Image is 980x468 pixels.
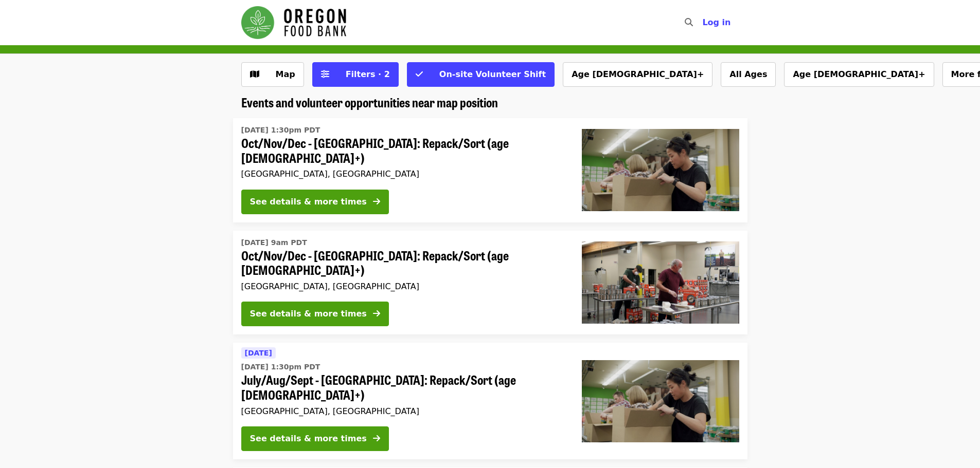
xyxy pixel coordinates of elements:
[582,241,739,324] img: Oct/Nov/Dec - Portland: Repack/Sort (age 16+) organized by Oregon Food Bank
[241,248,565,278] span: Oct/Nov/Dec - [GEOGRAPHIC_DATA]: Repack/Sort (age [DEMOGRAPHIC_DATA]+)
[241,190,389,214] button: See details & more times
[563,62,712,87] button: Age [DEMOGRAPHIC_DATA]+
[685,17,693,27] i: search icon
[373,197,380,207] i: arrow-right icon
[582,129,739,211] img: Oct/Nov/Dec - Portland: Repack/Sort (age 8+) organized by Oregon Food Bank
[241,406,565,416] div: [GEOGRAPHIC_DATA], [GEOGRAPHIC_DATA]
[784,62,934,87] button: Age [DEMOGRAPHIC_DATA]+
[245,349,272,357] span: [DATE]
[721,62,776,87] button: All Ages
[250,69,259,79] i: map icon
[241,136,565,165] span: Oct/Nov/Dec - [GEOGRAPHIC_DATA]: Repack/Sort (age [DEMOGRAPHIC_DATA]+)
[241,125,320,136] time: [DATE] 1:30pm PDT
[312,62,399,87] button: Filters (2 selected)
[694,12,739,33] button: Log in
[241,169,565,179] div: [GEOGRAPHIC_DATA], [GEOGRAPHIC_DATA]
[241,282,565,291] div: [GEOGRAPHIC_DATA], [GEOGRAPHIC_DATA]
[373,434,380,443] i: arrow-right icon
[699,10,707,35] input: Search
[346,69,390,79] span: Filters · 2
[241,93,498,111] span: Events and volunteer opportunities near map position
[241,6,346,39] img: Oregon Food Bank - Home
[241,426,389,451] button: See details & more times
[241,372,565,402] span: July/Aug/Sept - [GEOGRAPHIC_DATA]: Repack/Sort (age [DEMOGRAPHIC_DATA]+)
[439,69,546,79] span: On-site Volunteer Shift
[250,196,367,208] div: See details & more times
[233,231,747,335] a: See details for "Oct/Nov/Dec - Portland: Repack/Sort (age 16+)"
[373,309,380,319] i: arrow-right icon
[416,69,423,79] i: check icon
[702,17,730,27] span: Log in
[250,308,367,320] div: See details & more times
[407,62,555,87] button: On-site Volunteer Shift
[233,118,747,222] a: See details for "Oct/Nov/Dec - Portland: Repack/Sort (age 8+)"
[321,69,329,79] i: sliders-h icon
[241,302,389,326] button: See details & more times
[241,237,307,248] time: [DATE] 9am PDT
[582,360,739,442] img: July/Aug/Sept - Portland: Repack/Sort (age 8+) organized by Oregon Food Bank
[276,69,295,79] span: Map
[241,362,320,372] time: [DATE] 1:30pm PDT
[241,62,304,87] button: Show map view
[233,343,747,459] a: See details for "July/Aug/Sept - Portland: Repack/Sort (age 8+)"
[250,433,367,445] div: See details & more times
